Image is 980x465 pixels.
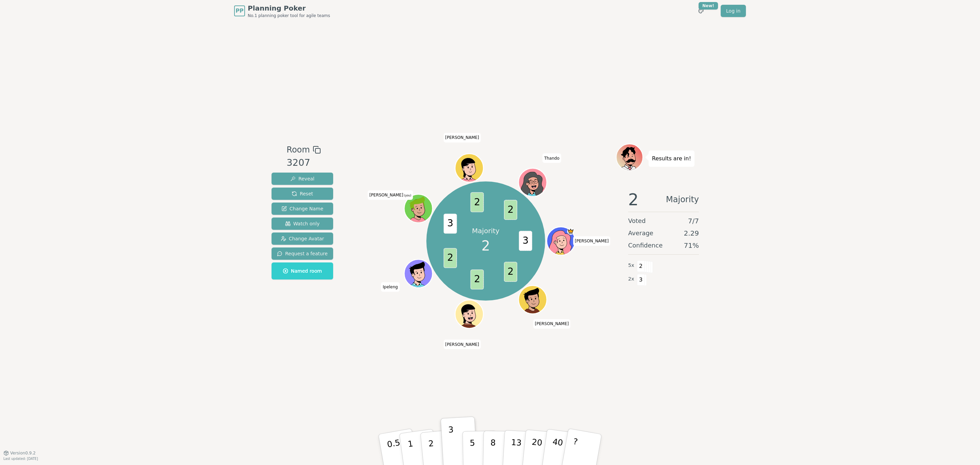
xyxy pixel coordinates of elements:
[272,233,333,245] button: Change Avatar
[448,425,456,462] p: 3
[533,319,571,328] span: Click to change your name
[272,247,333,260] button: Request a feature
[652,154,691,163] p: Results are in!
[287,156,321,170] div: 3207
[272,203,333,215] button: Change Name
[695,5,707,17] button: New!
[367,190,413,200] span: Click to change your name
[10,450,36,456] span: Version 0.9.2
[721,5,746,17] a: Log in
[628,241,663,250] span: Confidence
[666,191,699,208] span: Majority
[470,192,484,212] span: 2
[403,194,411,197] span: (you)
[248,13,330,18] span: No.1 planning poker tool for agile teams
[281,205,323,212] span: Change Name
[684,241,699,250] span: 71 %
[628,191,639,208] span: 2
[567,228,574,235] span: Norval is the host
[443,133,481,142] span: Click to change your name
[381,282,399,292] span: Click to change your name
[637,274,645,286] span: 3
[281,235,324,242] span: Change Avatar
[699,2,718,10] div: New!
[688,216,699,226] span: 7 / 7
[628,275,634,283] span: 2 x
[272,173,333,185] button: Reveal
[248,3,330,13] span: Planning Poker
[470,270,484,290] span: 2
[235,7,243,15] span: PP
[277,250,328,257] span: Request a feature
[504,262,517,282] span: 2
[272,188,333,200] button: Reset
[272,262,333,279] button: Named room
[573,236,610,246] span: Click to change your name
[287,144,310,156] span: Room
[272,218,333,230] button: Watch only
[628,216,646,226] span: Voted
[3,457,38,461] span: Last updated: [DATE]
[637,260,645,272] span: 2
[443,248,457,268] span: 2
[283,268,322,274] span: Named room
[628,228,653,238] span: Average
[519,231,532,251] span: 3
[292,190,313,197] span: Reset
[3,450,36,456] button: Version0.9.2
[684,228,699,238] span: 2.29
[628,262,634,269] span: 5 x
[542,153,561,163] span: Click to change your name
[443,214,457,234] span: 3
[481,236,490,256] span: 2
[290,175,314,182] span: Reveal
[504,200,517,220] span: 2
[405,195,431,222] button: Click to change your avatar
[285,220,320,227] span: Watch only
[443,339,481,349] span: Click to change your name
[472,226,500,236] p: Majority
[234,3,330,18] a: PPPlanning PokerNo.1 planning poker tool for agile teams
